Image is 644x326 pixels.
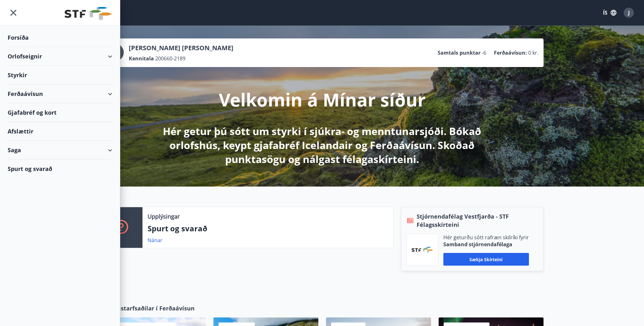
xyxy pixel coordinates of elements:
[8,28,112,47] div: Forsíða
[8,7,19,18] button: menu
[8,103,112,122] div: Gjafabréf og kort
[443,253,529,266] button: Sækja skírteini
[129,44,233,52] p: [PERSON_NAME] [PERSON_NAME]
[443,234,529,241] p: Hér geturðu sótt rafræn skilríki fyrir
[528,49,538,56] span: 0 kr.
[412,247,433,253] img: vjCaq2fThgY3EUYqSgpjEiBg6WP39ov69hlhuPVN.png
[154,124,490,166] p: Hér getur þú sótt um styrki í sjúkra- og menntunarsjóði. Bókað orlofshús, keypt gjafabréf Iceland...
[482,49,486,56] span: -6
[628,9,630,16] span: J
[8,66,112,85] div: Styrkir
[438,49,481,56] p: Samtals punktar
[148,237,163,244] a: Nánar
[148,212,180,221] p: Upplýsingar
[8,122,112,141] div: Afslættir
[417,212,538,229] span: Stjórnendafélag Vestfjarða - STF Félagsskírteini
[494,49,527,56] p: Ferðaávísun :
[8,160,112,178] div: Spurt og svarað
[599,7,620,18] button: ÍS
[65,7,112,20] img: union_logo
[155,55,185,62] span: 200660-2189
[129,55,154,62] p: Kennitala
[443,241,529,248] p: Samband stjórnendafélaga
[8,47,112,66] div: Orlofseignir
[8,85,112,103] div: Ferðaávísun
[108,304,195,312] span: Samstarfsaðilar í Ferðaávísun
[148,223,388,234] p: Spurt og svarað
[621,5,636,20] button: J
[219,87,426,112] p: Velkomin á Mínar síður
[8,141,112,160] div: Saga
